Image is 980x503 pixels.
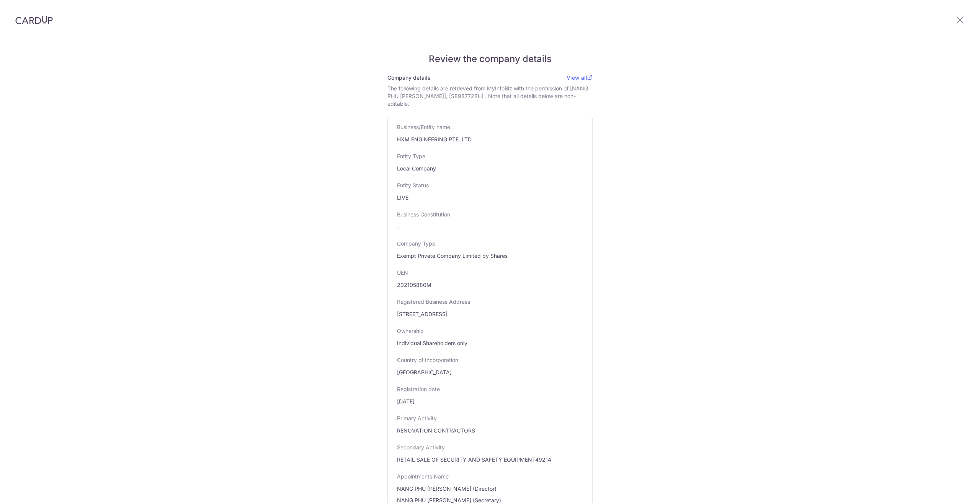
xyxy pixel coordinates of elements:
[387,74,431,81] span: Company details
[387,53,593,65] h5: Review the company details
[15,15,53,25] img: CardUp
[931,480,972,499] iframe: Opens a widget where you can find more information
[387,85,593,108] div: The following details are retrieved from MyInfoBiz with the permission of [NANG PHU [PERSON_NAME]...
[567,74,593,81] a: View all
